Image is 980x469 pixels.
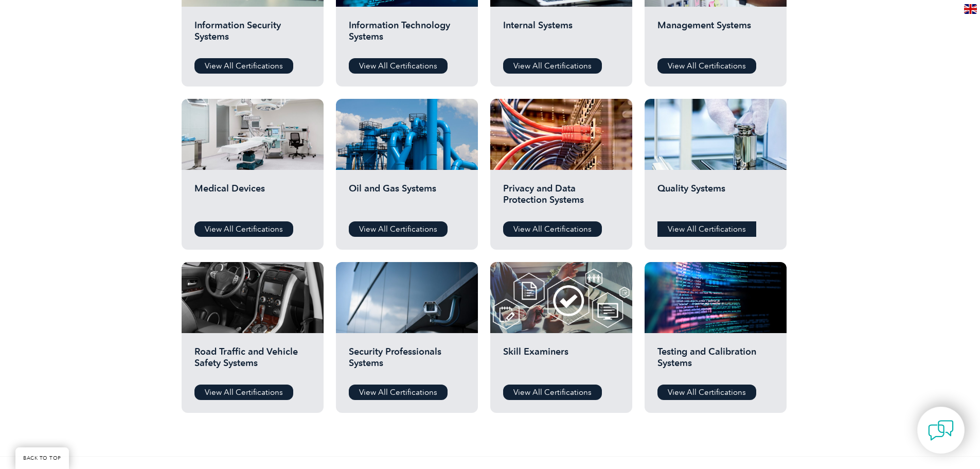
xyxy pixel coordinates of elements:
[503,20,619,50] h2: Internal Systems
[349,183,465,214] h2: Oil and Gas Systems
[349,385,448,400] a: View All Certifications
[657,183,774,214] h2: Quality Systems
[503,221,602,237] a: View All Certifications
[194,58,293,74] a: View All Certifications
[194,221,293,237] a: View All Certifications
[657,346,774,377] h2: Testing and Calibration Systems
[657,20,774,50] h2: Management Systems
[657,221,756,237] a: View All Certifications
[503,183,619,214] h2: Privacy and Data Protection Systems
[928,418,954,443] img: contact-chat.png
[657,58,756,74] a: View All Certifications
[349,20,465,50] h2: Information Technology Systems
[657,385,756,400] a: View All Certifications
[194,20,311,50] h2: Information Security Systems
[15,447,69,469] a: BACK TO TOP
[349,346,465,377] h2: Security Professionals Systems
[194,183,311,214] h2: Medical Devices
[503,385,602,400] a: View All Certifications
[964,4,977,14] img: en
[349,221,448,237] a: View All Certifications
[349,58,448,74] a: View All Certifications
[503,346,619,377] h2: Skill Examiners
[194,385,293,400] a: View All Certifications
[194,346,311,377] h2: Road Traffic and Vehicle Safety Systems
[503,58,602,74] a: View All Certifications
